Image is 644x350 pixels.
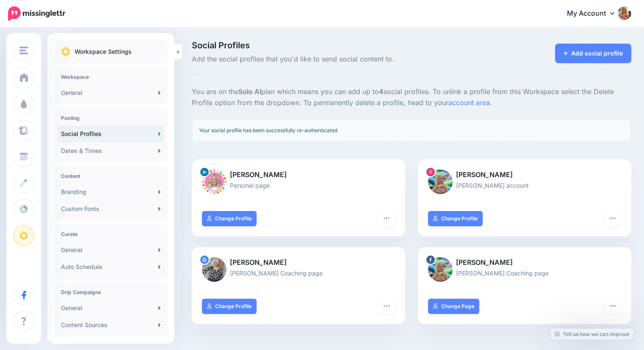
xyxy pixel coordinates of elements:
[61,289,161,295] h4: Drip Campaigns
[58,200,164,217] a: Custom Fonts
[202,169,227,194] img: 1739373082602-84783.png
[202,211,257,226] a: Change Profile
[379,87,384,96] b: 4
[202,257,395,268] p: [PERSON_NAME]
[202,257,227,282] img: ALV-UjXb_VubRJIUub1MEPHUfCEtZnIZzitCBV-N4kcSFLieqo1c1ruLqYChGmIrMLND8pUFrmw5L9Z1-uKeyvy4LiDRzHqbu...
[61,231,161,237] h4: Curate
[550,328,634,340] a: Tell us how we can improve
[58,142,164,159] a: Dates & Times
[58,258,164,275] a: Auto Schedule
[428,268,621,278] p: [PERSON_NAME] Coaching page
[238,87,261,96] b: Solo AI
[19,47,28,54] img: menu.png
[192,119,631,142] div: Your social profile has been successfully re-authenticated
[428,181,621,190] p: [PERSON_NAME] account
[58,84,164,101] a: General
[428,169,621,181] p: [PERSON_NAME]
[202,268,395,278] p: [PERSON_NAME] Coaching page
[192,54,481,65] span: Add the social profiles that you'd like to send social content to.
[61,173,161,179] h4: Content
[192,41,481,50] span: Social Profiles
[75,47,132,57] p: Workspace Settings
[8,6,65,21] img: Missinglettr
[428,299,479,314] a: Change Page
[448,98,490,107] a: account area
[58,300,164,317] a: General
[428,169,453,194] img: 408312500_257133424046267_1288850335893324452_n-bsa147083.jpg
[61,74,161,80] h4: Workspace
[58,317,164,333] a: Content Sources
[58,183,164,200] a: Branding
[61,115,161,121] h4: Posting
[428,211,483,226] a: Change Profile
[58,125,164,142] a: Social Profiles
[58,242,164,258] a: General
[555,44,632,63] a: Add social profile
[558,3,631,24] a: My Account
[202,169,395,181] p: [PERSON_NAME]
[428,257,453,282] img: 409120128_796116799192385_158925825226012588_n-bsa147082.jpg
[192,86,631,108] p: You are on the plan which means you can add up to social profiles. To unlink a profile from this ...
[202,181,395,190] p: Personal page
[61,47,70,56] img: settings.png
[428,257,621,268] p: [PERSON_NAME]
[202,299,257,314] a: Change Profile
